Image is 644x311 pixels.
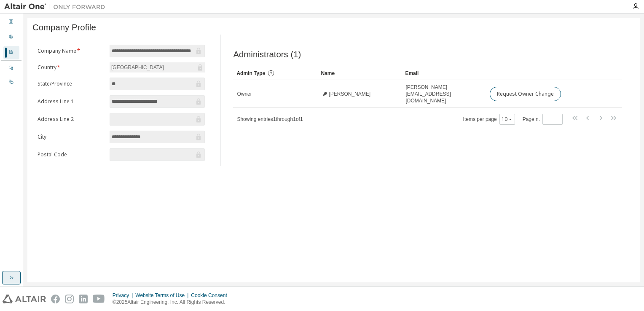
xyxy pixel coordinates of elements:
span: Administrators (1) [233,50,301,59]
div: Email [405,67,483,80]
div: Privacy [113,292,135,299]
button: Request Owner Change [490,87,561,101]
span: [PERSON_NAME] [329,91,370,97]
label: Address Line 2 [38,116,105,123]
span: Page n. [523,114,563,125]
label: Address Line 1 [38,98,105,105]
label: State/Province [38,80,105,87]
div: Managed [3,62,19,75]
div: Name [321,67,398,80]
div: Dashboard [3,16,19,29]
p: © 2025 Altair Engineering, Inc. All Rights Reserved. [113,299,232,306]
div: User Profile [3,31,19,44]
label: Postal Code [38,151,105,158]
span: Admin Type [236,70,265,76]
img: altair_logo.svg [3,295,46,303]
img: facebook.svg [51,295,60,303]
div: Cookie Consent [191,292,232,299]
label: Company Name [38,48,105,54]
span: Items per page [463,114,515,125]
div: [GEOGRAPHIC_DATA] [110,63,165,72]
label: City [38,134,105,140]
img: youtube.svg [93,295,105,303]
span: [PERSON_NAME][EMAIL_ADDRESS][DOMAIN_NAME] [405,84,482,104]
div: On Prem [3,76,19,89]
div: [GEOGRAPHIC_DATA] [110,62,205,72]
img: linkedin.svg [79,295,88,303]
span: Company Profile [32,23,96,32]
div: Website Terms of Use [135,292,191,299]
span: Showing entries 1 through 1 of 1 [237,116,303,122]
img: Altair One [4,3,110,11]
img: instagram.svg [65,295,74,303]
button: 10 [502,116,513,123]
span: Owner [237,91,252,97]
label: Country [38,64,105,71]
div: Company Profile [3,46,19,59]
